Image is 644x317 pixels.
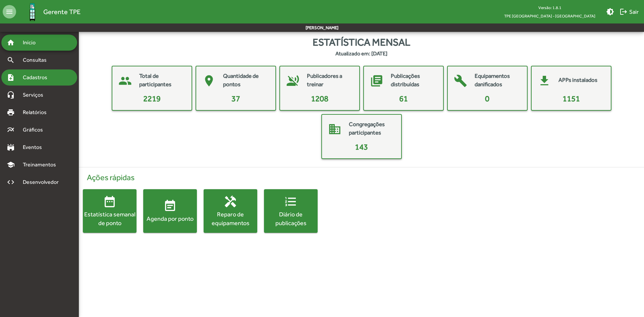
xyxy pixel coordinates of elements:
mat-card-title: Quantidade de pontos [223,72,269,89]
span: Serviços [19,91,52,99]
mat-icon: home [7,39,15,47]
mat-icon: get_app [534,71,554,91]
span: Cadastros [19,73,56,82]
button: Diário de publicações [264,189,318,233]
span: 143 [355,142,368,151]
span: Treinamentos [19,161,64,169]
mat-card-title: Publicadores a treinar [307,72,353,89]
span: 0 [485,94,489,103]
mat-icon: format_list_numbered [284,195,298,208]
mat-icon: place [199,71,219,91]
span: 37 [231,94,240,103]
span: Relatórios [19,108,55,116]
div: Diário de publicações [264,210,318,227]
span: Desenvolvedor [19,178,66,186]
div: Estatística semanal de ponto [83,210,137,227]
mat-icon: stadium [7,143,15,151]
h4: Ações rápidas [83,173,640,182]
mat-icon: menu [3,5,16,18]
mat-icon: logout [620,8,628,16]
span: Sair [620,6,639,18]
div: Versão: 1.8.1 [499,3,601,12]
mat-icon: school [7,161,15,169]
mat-icon: note_add [7,73,15,82]
mat-icon: date_range [103,195,116,208]
button: Agenda por ponto [143,189,197,233]
mat-icon: multiline_chart [7,126,15,134]
div: Reparo de equipamentos [204,210,257,227]
span: Eventos [19,143,51,151]
span: 1208 [311,94,328,103]
mat-icon: library_books [367,71,387,91]
span: Consultas [19,56,55,64]
mat-card-title: Equipamentos danificados [475,72,520,89]
button: Reparo de equipamentos [204,189,257,233]
span: Gerente TPE [43,6,80,17]
button: Sair [617,6,641,18]
div: Agenda por ponto [143,214,197,223]
mat-icon: build [450,71,471,91]
mat-icon: brightness_medium [606,8,614,16]
span: Início [19,39,45,47]
span: 61 [399,94,408,103]
span: TPE [GEOGRAPHIC_DATA] - [GEOGRAPHIC_DATA] [499,12,601,20]
span: Estatística mensal [313,35,410,50]
mat-card-title: APPs instalados [558,76,597,85]
span: Gráficos [19,126,52,134]
mat-card-title: Total de participantes [139,72,185,89]
a: Gerente TPE [16,1,80,23]
mat-card-title: Congregações participantes [349,120,394,137]
mat-icon: print [7,108,15,116]
mat-icon: voice_over_off [283,71,303,91]
mat-icon: search [7,56,15,64]
strong: Atualizado em: [DATE] [335,50,387,58]
mat-icon: domain [325,119,345,139]
mat-icon: code [7,178,15,186]
mat-icon: people [115,71,135,91]
button: Estatística semanal de ponto [83,189,137,233]
span: 1151 [562,94,580,103]
mat-icon: headset_mic [7,91,15,99]
mat-card-title: Publicações distribuídas [391,72,436,89]
span: 2219 [143,94,161,103]
img: Logo [21,1,43,23]
mat-icon: handyman [224,195,237,208]
mat-icon: event_note [163,199,177,213]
